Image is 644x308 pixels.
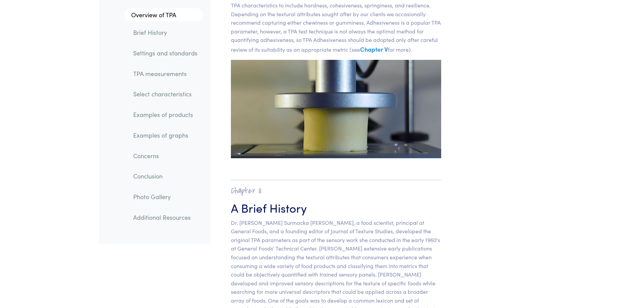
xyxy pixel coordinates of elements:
[231,199,442,216] h3: A Brief History
[128,25,203,41] a: Brief History
[128,210,203,225] a: Additional Resources
[128,66,203,81] a: TPA measurements
[124,8,203,22] a: Overview of TPA
[231,60,442,159] img: cheese, precompression
[360,45,388,53] a: Chapter V
[128,45,203,61] a: Settings and standards
[231,186,442,196] h2: Chapter II
[128,127,203,143] a: Examples of graphs
[128,148,203,164] a: Concerns
[128,87,203,102] a: Select characteristics
[128,169,203,184] a: Conclusion
[128,107,203,123] a: Examples of products
[128,189,203,205] a: Photo Gallery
